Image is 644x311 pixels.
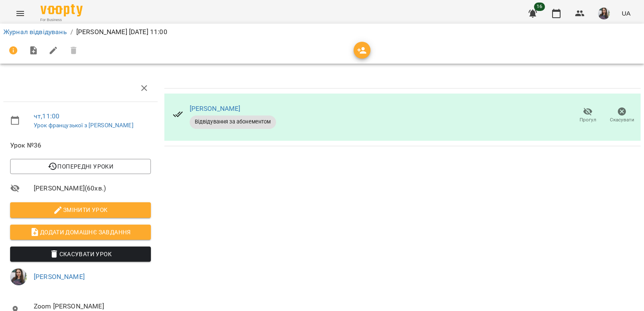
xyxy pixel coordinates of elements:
[610,116,634,123] span: Скасувати
[10,225,151,240] button: Додати домашнє завдання
[598,8,610,19] img: ca1374486191da6fb8238bd749558ac4.jpeg
[40,17,83,23] span: For Business
[17,161,144,172] span: Попередні уроки
[580,116,596,123] span: Прогул
[190,118,276,126] span: Відвідування за абонементом
[3,27,641,37] nav: breadcrumb
[17,249,144,259] span: Скасувати Урок
[10,268,27,285] img: ca1374486191da6fb8238bd749558ac4.jpeg
[10,159,151,174] button: Попередні уроки
[34,183,151,193] span: [PERSON_NAME] ( 60 хв. )
[190,105,241,113] a: [PERSON_NAME]
[3,28,67,36] a: Журнал відвідувань
[34,122,134,129] a: Урок французької з [PERSON_NAME]
[605,104,639,127] button: Скасувати
[17,227,144,237] span: Додати домашнє завдання
[10,247,151,262] button: Скасувати Урок
[17,205,144,215] span: Змінити урок
[76,27,167,37] p: [PERSON_NAME] [DATE] 11:00
[10,3,30,24] button: Menu
[571,104,605,127] button: Прогул
[622,9,631,18] span: UA
[534,3,545,11] span: 16
[10,140,151,150] span: Урок №36
[70,27,73,37] li: /
[34,112,59,120] a: чт , 11:00
[10,202,151,217] button: Змінити урок
[618,5,634,21] button: UA
[34,273,85,281] a: [PERSON_NAME]
[40,4,83,16] img: Voopty Logo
